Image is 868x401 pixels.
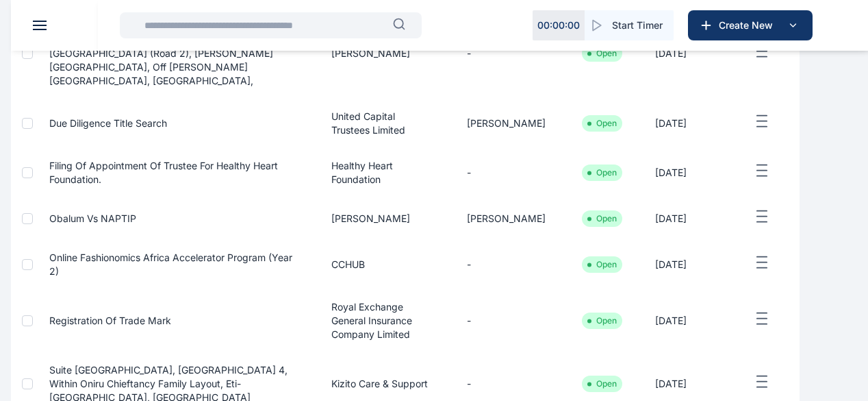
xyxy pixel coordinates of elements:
[639,197,737,240] td: [DATE]
[639,99,737,148] td: [DATE]
[450,240,565,289] td: -
[587,315,617,326] li: Open
[315,148,451,197] td: Healthy Heart Foundation
[587,48,617,59] li: Open
[450,197,565,240] td: [PERSON_NAME]
[49,160,278,185] a: Filing of Appointment of Trustee for Healthy Heart Foundation.
[450,289,565,352] td: -
[49,20,292,86] a: 2 Bedroom ensuite with a room boys' quarter known as TP4 situate at [GEOGRAPHIC_DATA], [GEOGRAPHI...
[639,240,737,289] td: [DATE]
[688,10,813,40] button: Create New
[49,212,136,224] a: Obalum Vs NAPTIP
[587,259,617,270] li: Open
[315,289,451,352] td: Royal Exchange General Insurance Company Limited
[713,19,784,32] span: Create New
[639,8,737,99] td: [DATE]
[612,19,663,32] span: Start Timer
[315,240,451,289] td: CCHUB
[49,252,292,277] a: Online Fashionomics Africa Accelerator Program (Year 2)
[639,289,737,352] td: [DATE]
[639,148,737,197] td: [DATE]
[587,118,617,129] li: Open
[49,315,171,326] a: Registration of Trade Mark
[537,19,580,32] p: 00 : 00 : 00
[49,117,167,129] a: Due diligence title search
[450,8,565,99] td: -
[450,148,565,197] td: -
[587,167,617,178] li: Open
[587,378,617,389] li: Open
[450,99,565,148] td: [PERSON_NAME]
[315,197,451,240] td: [PERSON_NAME]
[315,8,451,99] td: [PERSON_NAME]
[585,10,674,40] button: Start Timer
[587,213,617,224] li: Open
[315,99,451,148] td: United Capital Trustees Limited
